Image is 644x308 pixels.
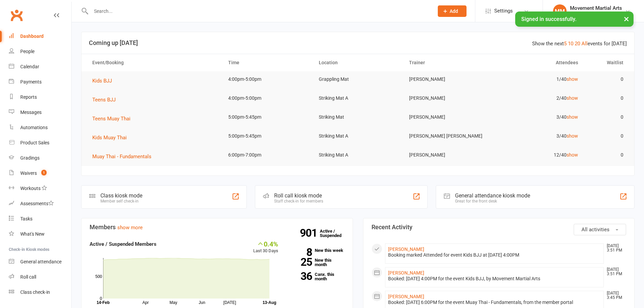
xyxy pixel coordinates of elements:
[222,109,313,125] td: 5:00pm-5:45pm
[222,147,313,163] td: 6:00pm-7:00pm
[20,140,49,145] div: Product Sales
[92,96,120,104] button: Teens BJJ
[20,94,37,100] div: Reports
[253,240,278,247] div: 0.4%
[313,54,403,71] th: Location
[20,216,32,221] div: Tasks
[20,125,48,130] div: Automations
[584,128,629,144] td: 0
[20,259,62,264] div: General attendance
[92,77,117,85] button: Kids BJJ
[494,54,584,71] th: Attendees
[274,199,323,204] div: Staff check-in for members
[313,71,403,87] td: Grappling Mat
[388,270,424,276] a: [PERSON_NAME]
[20,49,34,54] div: People
[603,291,626,300] time: [DATE] 3:45 PM
[90,224,344,231] h3: Members
[9,285,71,300] a: Class kiosk mode
[403,128,494,144] td: [PERSON_NAME] [PERSON_NAME]
[320,224,350,243] a: 901Active / Suspended
[567,114,578,120] a: show
[288,247,312,257] strong: 8
[521,16,576,22] span: Signed in successfully.
[9,196,71,211] a: Assessments
[288,257,312,267] strong: 25
[9,211,71,227] a: Tasks
[603,267,626,276] time: [DATE] 3:51 PM
[288,271,312,281] strong: 36
[403,54,494,71] th: Trainer
[532,40,627,48] div: Show the next events for [DATE]
[313,109,403,125] td: Striking Mat
[564,41,567,47] a: 5
[274,192,323,199] div: Roll call kiosk mode
[20,64,39,69] div: Calendar
[313,147,403,163] td: Striking Mat A
[89,40,627,46] h3: Coming up [DATE]
[553,4,567,18] div: MM
[20,201,54,206] div: Assessments
[288,272,344,281] a: 36Canx. this month
[494,71,584,87] td: 1/40
[222,90,313,106] td: 4:00pm-5:00pm
[313,128,403,144] td: Striking Mat A
[20,110,42,115] div: Messages
[9,254,71,269] a: General attendance kiosk mode
[438,5,467,17] button: Add
[92,135,127,141] span: Kids Muay Thai
[494,147,584,163] td: 12/40
[581,41,588,47] a: All
[9,29,71,44] a: Dashboard
[86,54,222,71] th: Event/Booking
[41,170,47,175] span: 1
[313,90,403,106] td: Striking Mat A
[9,74,71,90] a: Payments
[388,252,601,258] div: Booking marked Attended for event Kids BJJ at [DATE] 4:00PM
[388,300,601,305] div: Booked: [DATE] 6:00PM for the event Muay Thai - Fundamentals, from the member portal
[575,41,580,47] a: 20
[568,41,573,47] a: 10
[92,134,132,142] button: Kids Muay Thai
[620,11,633,26] button: ×
[388,246,424,252] a: [PERSON_NAME]
[455,199,530,204] div: Great for the front desk
[450,8,458,14] span: Add
[9,44,71,59] a: People
[567,152,578,158] a: show
[403,147,494,163] td: [PERSON_NAME]
[288,248,344,253] a: 8New this week
[570,11,622,17] div: Movement Martial arts
[9,59,71,74] a: Calendar
[222,128,313,144] td: 5:00pm-5:45pm
[455,192,530,199] div: General attendance kiosk mode
[567,133,578,139] a: show
[494,3,513,19] span: Settings
[9,269,71,285] a: Roll call
[20,155,40,161] div: Gradings
[100,192,142,199] div: Class kiosk mode
[9,150,71,166] a: Gradings
[570,5,622,11] div: Movement Martial Arts
[388,294,424,299] a: [PERSON_NAME]
[92,115,135,123] button: Teens Muay Thai
[92,97,116,103] span: Teens BJJ
[567,95,578,101] a: show
[494,90,584,106] td: 2/40
[494,128,584,144] td: 3/40
[20,170,37,176] div: Waivers
[288,258,344,267] a: 25New this month
[574,224,626,235] button: All activities
[584,54,629,71] th: Waitlist
[494,109,584,125] td: 3/40
[92,153,151,160] span: Muay Thai - Fundamentals
[222,71,313,87] td: 4:00pm-5:00pm
[584,90,629,106] td: 0
[20,33,44,39] div: Dashboard
[388,276,601,282] div: Booked: [DATE] 4:00PM for the event Kids BJJ, by Movement Martial Arts
[9,105,71,120] a: Messages
[403,71,494,87] td: [PERSON_NAME]
[222,54,313,71] th: Time
[92,78,112,84] span: Kids BJJ
[584,109,629,125] td: 0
